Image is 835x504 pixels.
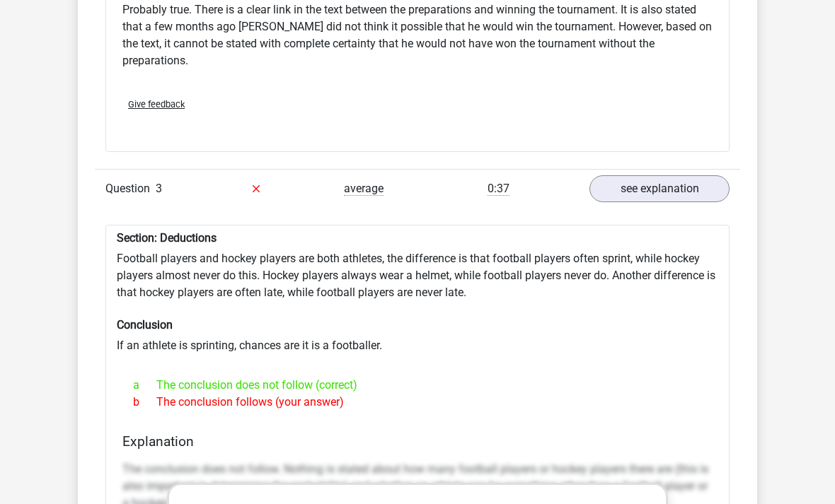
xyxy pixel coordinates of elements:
[122,377,713,394] div: The conclusion does not follow (correct)
[128,99,185,110] span: Give feedback
[344,182,384,196] span: average
[122,433,713,450] h4: Explanation
[105,180,156,197] span: Question
[122,394,713,411] div: The conclusion follows (your answer)
[122,1,713,69] p: Probably true. There is a clear link in the text between the preparations and winning the tournam...
[488,182,509,196] span: 0:37
[117,318,718,332] h6: Conclusion
[133,377,156,394] span: a
[156,182,162,195] span: 3
[589,175,730,202] a: see explanation
[117,231,718,245] h6: Section: Deductions
[133,394,156,411] span: b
